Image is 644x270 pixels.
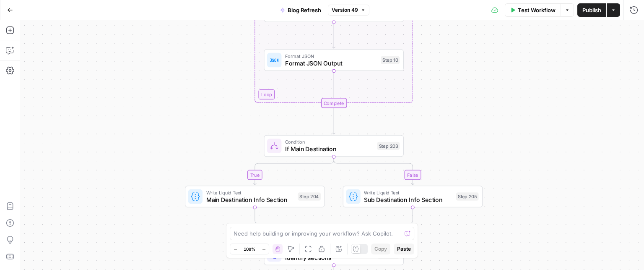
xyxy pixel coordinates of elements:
[381,56,400,64] div: Step 10
[244,246,255,252] span: 108%
[254,157,334,185] g: Edge from step_203 to step_204
[321,98,347,108] div: Complete
[343,186,483,207] div: Write Liquid TextSub Destination Info SectionStep 205
[374,245,387,253] span: Copy
[371,244,390,254] button: Copy
[185,186,325,207] div: Write Liquid TextMain Destination Info SectionStep 204
[285,52,377,60] span: Format JSON
[334,207,413,228] g: Edge from step_205 to step_203-conditional-end
[582,6,601,14] span: Publish
[264,49,404,71] div: Format JSONFormat JSON OutputStep 10
[264,135,404,157] div: ConditionIf Main DestinationStep 203
[456,192,479,200] div: Step 205
[285,253,374,262] span: Identify sections
[394,244,414,254] button: Paste
[332,22,335,48] g: Edge from step_9 to step_10
[255,207,334,228] g: Edge from step_204 to step_203-conditional-end
[577,3,606,17] button: Publish
[364,195,452,204] span: Sub Destination Info Section
[334,157,414,185] g: Edge from step_203 to step_205
[206,195,294,204] span: Main Destination Info Section
[377,250,400,258] div: Step 202
[285,138,374,145] span: Condition
[264,244,404,265] div: LLM · GPT-4.1Identify sectionsStep 202
[264,98,404,108] div: Complete
[505,3,561,17] button: Test Workflow
[285,144,374,154] span: If Main Destination
[298,192,321,200] div: Step 204
[206,189,294,196] span: Write Liquid Text
[518,6,556,14] span: Test Workflow
[364,189,452,196] span: Write Liquid Text
[275,3,326,17] button: Blog Refresh
[377,142,400,150] div: Step 203
[397,245,411,253] span: Paste
[285,59,377,68] span: Format JSON Output
[288,6,321,14] span: Blog Refresh
[332,108,335,134] g: Edge from step_6-iteration-end to step_203
[332,6,358,14] span: Version 49
[328,5,369,16] button: Version 49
